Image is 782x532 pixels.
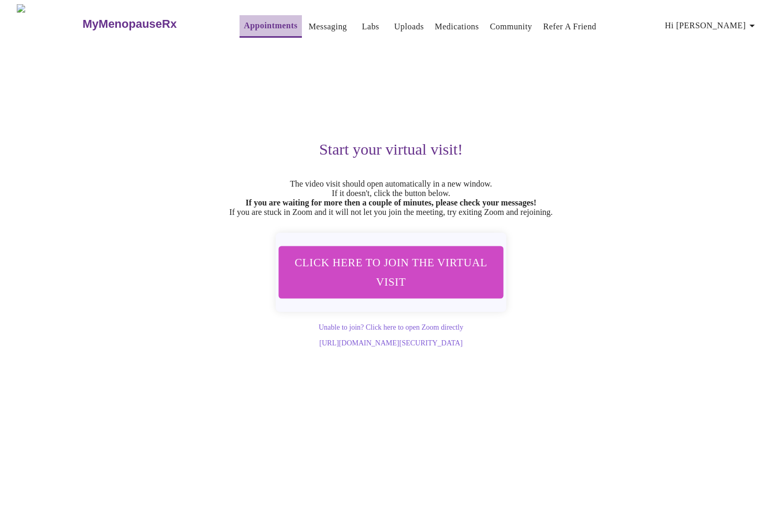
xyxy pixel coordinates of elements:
button: Click here to join the virtual visit [279,246,504,298]
button: Uploads [390,16,428,37]
button: Hi [PERSON_NAME] [661,15,763,36]
a: Medications [435,19,479,34]
h3: Start your virtual visit! [68,140,714,158]
button: Messaging [305,16,351,37]
strong: If you are waiting for more then a couple of minutes, please check your messages! [246,198,537,207]
button: Medications [431,16,483,37]
a: Uploads [394,19,424,34]
a: Unable to join? Click here to open Zoom directly [319,323,463,331]
img: MyMenopauseRx Logo [17,4,81,44]
button: Appointments [240,15,301,38]
button: Labs [354,16,387,37]
a: Refer a Friend [543,19,596,34]
a: Messaging [309,19,347,34]
h3: MyMenopauseRx [83,17,177,31]
span: Click here to join the virtual visit [292,253,490,291]
p: The video visit should open automatically in a new window. If it doesn't, click the button below.... [68,179,714,217]
a: Community [490,19,533,34]
a: Labs [362,19,379,34]
span: Hi [PERSON_NAME] [665,18,758,33]
a: MyMenopauseRx [81,6,219,42]
a: [URL][DOMAIN_NAME][SECURITY_DATA] [319,339,462,347]
a: Appointments [244,18,297,33]
button: Community [486,16,537,37]
button: Refer a Friend [539,16,601,37]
